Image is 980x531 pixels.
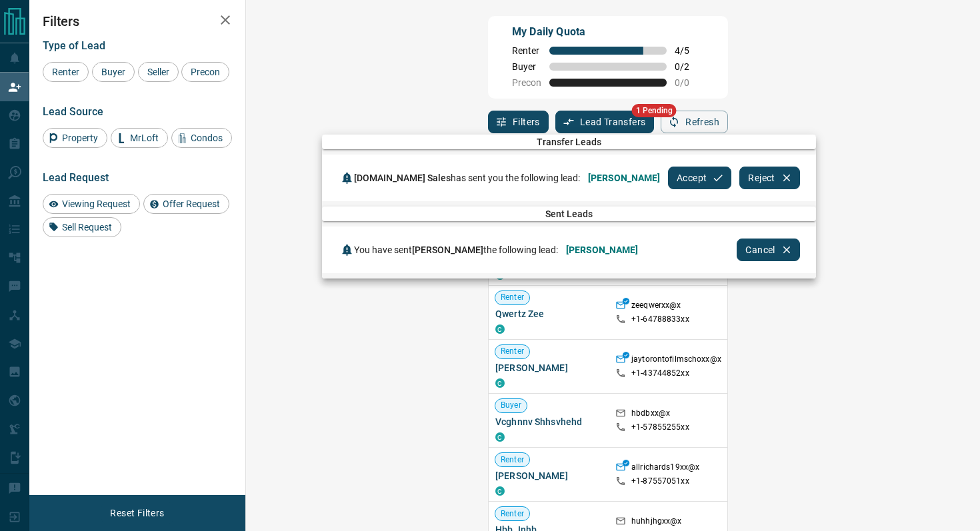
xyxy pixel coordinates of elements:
[412,245,483,255] span: [PERSON_NAME]
[737,239,799,261] button: Cancel
[668,167,731,189] button: Accept
[354,173,580,183] span: has sent you the following lead:
[322,137,816,147] span: Transfer Leads
[354,173,451,183] span: [DOMAIN_NAME] Sales
[739,167,799,189] button: Reject
[354,245,558,255] span: You have sent the following lead:
[566,245,638,255] span: [PERSON_NAME]
[322,209,816,219] span: Sent Leads
[588,173,660,183] span: [PERSON_NAME]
